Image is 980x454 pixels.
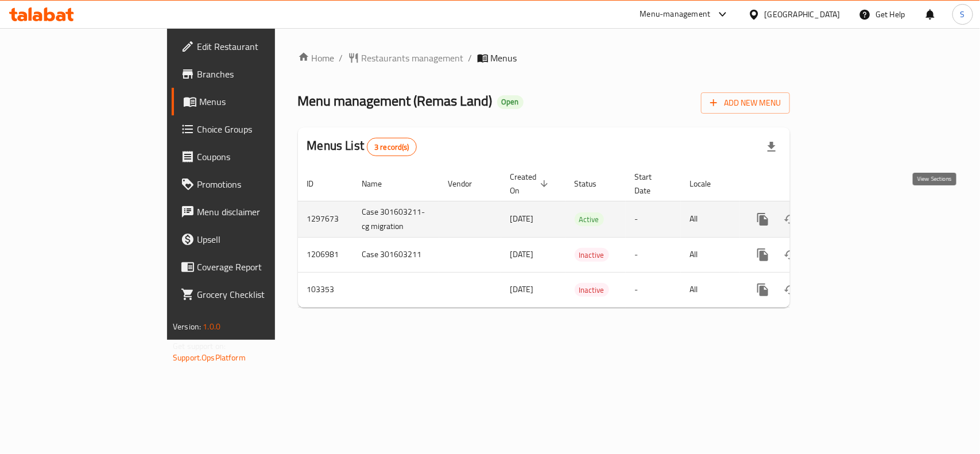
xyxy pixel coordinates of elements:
li: / [468,51,472,65]
span: Inactive [575,249,609,262]
button: Change Status [777,205,804,233]
td: All [681,272,740,307]
a: Menu disclaimer [172,198,331,226]
span: Vendor [448,177,487,191]
a: Edit Restaurant [172,33,331,60]
td: All [681,237,740,272]
a: Branches [172,60,331,88]
span: Get support on: [173,339,226,354]
span: Open [497,97,524,107]
span: Name [362,177,397,191]
h2: Menus List [307,137,417,156]
a: Coupons [172,143,331,170]
a: Coverage Report [172,253,331,281]
span: ID [307,177,329,191]
span: Menu disclaimer [197,205,321,219]
span: Version: [173,319,201,334]
span: Menu management ( Remas Land ) [298,88,493,114]
td: All [681,201,740,237]
span: Coupons [197,150,321,164]
button: Add New Menu [701,92,790,114]
span: Status [575,177,612,191]
button: Change Status [777,241,804,269]
table: enhanced table [298,166,869,308]
div: [GEOGRAPHIC_DATA] [765,8,840,21]
li: / [339,51,343,65]
span: Menus [199,95,321,108]
span: Active [575,213,604,226]
div: Menu-management [640,7,711,21]
span: 1.0.0 [203,319,220,334]
span: Inactive [575,284,609,297]
td: Case 301603211 [353,237,439,272]
a: Support.OpsPlatform [173,350,246,365]
div: Open [497,95,524,109]
a: Choice Groups [172,115,331,143]
span: [DATE] [510,247,534,262]
div: Export file [758,133,785,161]
td: - [626,201,681,237]
span: Branches [197,67,321,81]
th: Actions [740,166,869,201]
a: Promotions [172,170,331,198]
span: Grocery Checklist [197,288,321,301]
a: Menus [172,88,331,115]
span: Menus [491,51,517,65]
button: Change Status [777,276,804,304]
div: Inactive [575,248,609,262]
span: [DATE] [510,282,534,297]
span: Promotions [197,177,321,191]
span: Add New Menu [710,96,781,110]
button: more [749,241,777,269]
span: Locale [690,177,726,191]
span: Created On [510,170,552,197]
span: Choice Groups [197,122,321,136]
td: - [626,237,681,272]
a: Upsell [172,226,331,253]
span: S [960,8,965,21]
div: Active [575,212,604,226]
span: 3 record(s) [367,142,416,153]
a: Restaurants management [348,51,464,65]
span: Edit Restaurant [197,40,321,53]
button: more [749,205,777,233]
span: Start Date [635,170,667,197]
span: Upsell [197,232,321,246]
td: Case 301603211-cg migration [353,201,439,237]
span: Coverage Report [197,260,321,274]
a: Grocery Checklist [172,281,331,308]
td: - [626,272,681,307]
span: [DATE] [510,211,534,226]
nav: breadcrumb [298,51,790,65]
span: Restaurants management [362,51,464,65]
div: Total records count [367,138,417,156]
button: more [749,276,777,304]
